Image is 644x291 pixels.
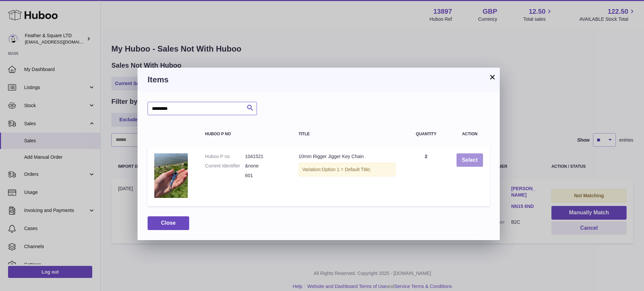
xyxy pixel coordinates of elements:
dd: 601 [245,172,285,179]
button: Close [148,216,189,230]
th: Title [292,125,402,143]
span: Close [161,220,176,226]
span: Option 1 = Default Title; [322,167,371,172]
h3: Items [148,74,490,85]
td: 2 [402,147,450,206]
th: Quantity [402,125,450,143]
div: Variation: [299,163,396,176]
th: Huboo P no [198,125,292,143]
div: 10mm Rigger Jigger Key Chain [299,153,396,160]
button: × [488,73,496,81]
dt: Huboo P no [205,153,245,160]
button: Select [457,153,483,167]
dd: 1041521 [245,153,285,160]
dd: &none [245,163,285,169]
img: 10mm Rigger Jigger Key Chain [154,153,188,198]
th: Action [450,125,490,143]
dt: Current Identifier [205,163,245,169]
